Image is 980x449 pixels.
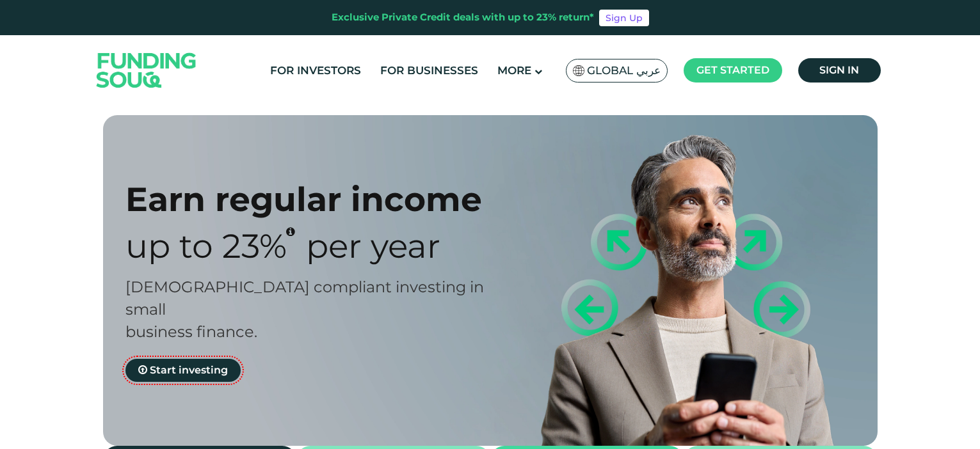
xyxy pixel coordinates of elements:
[696,64,769,76] span: Get started
[125,179,513,219] div: Earn regular income
[306,226,440,266] span: Per Year
[84,38,209,102] img: Logo
[599,10,649,26] a: Sign Up
[573,65,584,76] img: SA Flag
[798,58,881,83] a: Sign in
[125,226,287,266] span: Up to 23%
[377,60,481,81] a: For Businesses
[587,63,661,78] span: Global عربي
[286,226,295,237] i: 23% IRR (expected) ~ 15% Net yield (expected)
[267,60,364,81] a: For Investors
[819,64,859,76] span: Sign in
[125,278,484,341] span: [DEMOGRAPHIC_DATA] compliant investing in small business finance.
[125,359,241,382] a: Start investing
[332,10,594,25] div: Exclusive Private Credit deals with up to 23% return*
[497,64,531,77] span: More
[150,364,228,376] span: Start investing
